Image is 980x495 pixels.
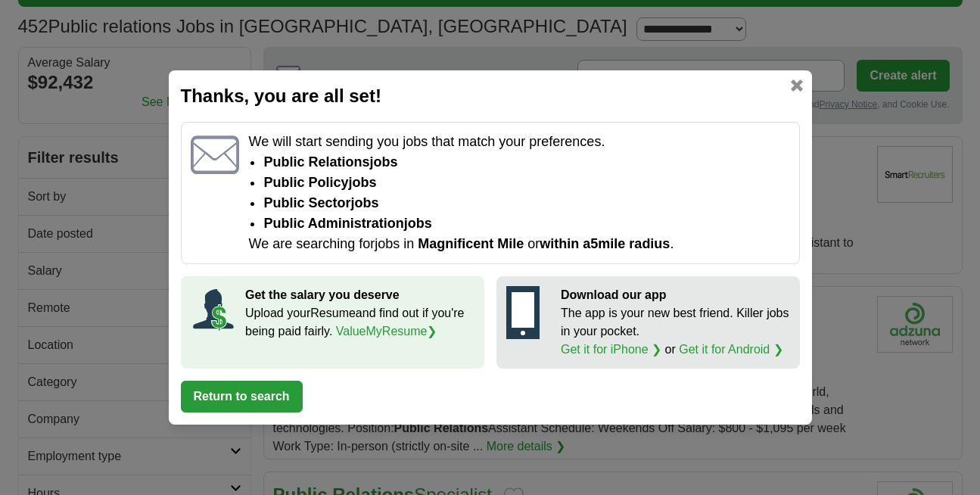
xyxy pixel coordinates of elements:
p: We will start sending you jobs that match your preferences. [248,132,789,152]
li: public relations jobs [263,152,789,173]
button: Return to search [181,381,303,412]
p: Download our app [561,286,790,304]
p: We are searching for jobs in or . [248,234,789,254]
p: Upload your Resume and find out if you're being paid fairly. [245,304,474,341]
h2: Thanks, you are all set! [181,82,800,110]
a: ValueMyResume❯ [336,325,437,338]
p: Get the salary you deserve [245,286,474,304]
p: The app is your new best friend. Killer jobs in your pocket. or [561,304,790,359]
li: public sector jobs [263,193,789,213]
li: public administration jobs [263,213,789,234]
span: Magnificent Mile [418,236,524,251]
a: Get it for Android ❯ [679,343,783,356]
span: within a 5 mile radius [540,236,670,251]
a: Get it for iPhone ❯ [561,343,661,356]
li: public policy jobs [263,173,789,193]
